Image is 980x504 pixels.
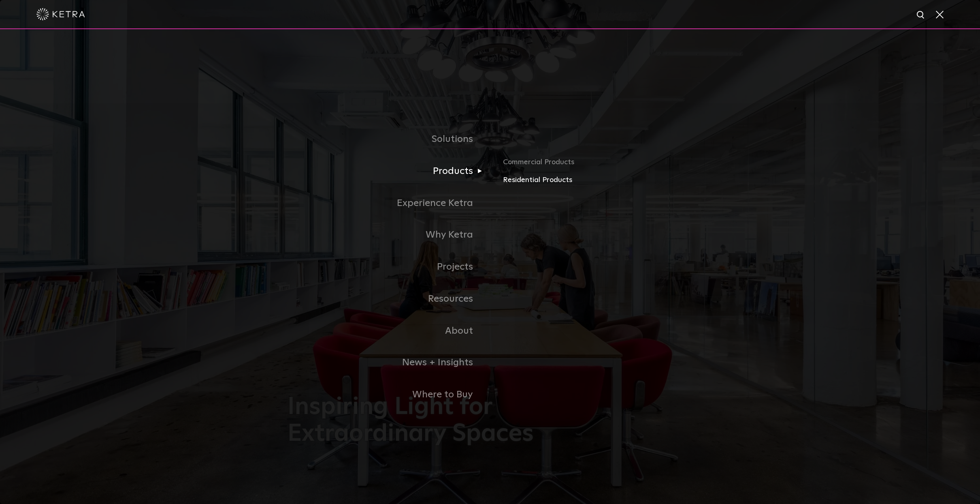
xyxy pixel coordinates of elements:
img: search icon [916,10,926,20]
a: Residential Products [503,174,692,186]
a: Experience Ketra [288,187,490,219]
a: Projects [288,251,490,283]
a: Why Ketra [288,219,490,251]
a: About [288,315,490,347]
a: Solutions [288,123,490,155]
img: ketra-logo-2019-white [36,8,85,20]
a: Products [288,155,490,187]
div: Navigation Menu [288,123,692,411]
a: Resources [288,283,490,315]
a: Where to Buy [288,379,490,411]
a: Commercial Products [503,157,692,174]
a: News + Insights [288,347,490,379]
